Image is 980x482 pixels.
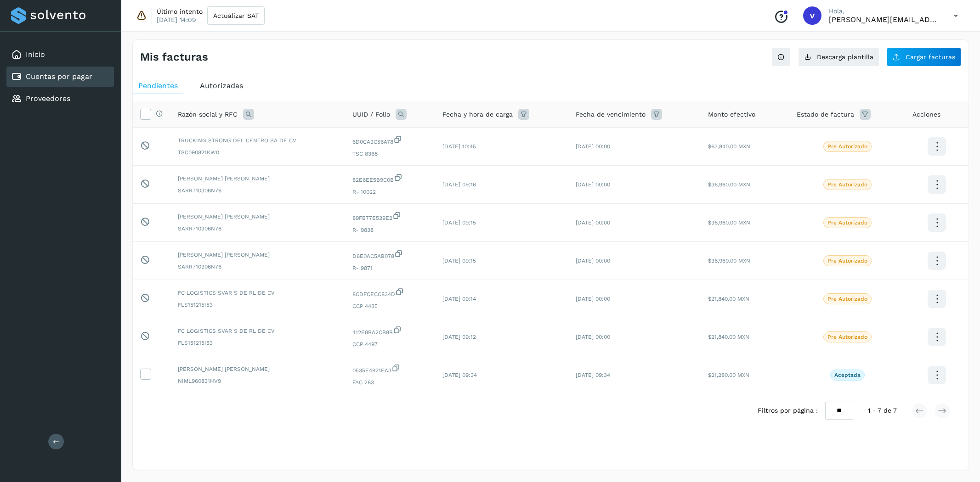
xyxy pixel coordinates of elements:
span: [DATE] 09:15 [442,219,476,226]
span: 0535E4921EA3 [352,364,428,375]
div: Cuentas por pagar [6,67,114,87]
p: Último intento [157,7,203,16]
span: Actualizar SAT [213,12,259,19]
span: FLS151215I53 [178,339,338,347]
a: Cuentas por pagar [26,72,92,81]
span: $36,960.00 MXN [708,219,750,226]
button: Descarga plantilla [798,47,879,67]
span: 89FB77E539E2 [352,211,428,222]
span: FLS151215I53 [178,301,338,309]
span: NIML960831HV9 [178,377,338,385]
span: 1 - 7 de 7 [868,406,897,415]
span: TSC090821KW0 [178,148,338,157]
span: [DATE] 10:45 [442,143,476,150]
span: Autorizadas [200,81,243,90]
span: 82E6EE5B9C0B [352,173,428,184]
span: [DATE] 09:15 [442,258,476,264]
span: [DATE] 00:00 [576,258,610,264]
span: 6D0CA3C56A78 [352,135,428,146]
span: FAC 283 [352,378,428,387]
span: [DATE] 09:14 [442,296,476,302]
a: Proveedores [26,94,70,103]
span: $21,840.00 MXN [708,296,749,302]
span: D6E0AC5AB078 [352,249,428,260]
p: Pre Autorizado [827,258,867,264]
span: CCP 4435 [352,302,428,310]
span: Pendientes [138,81,178,90]
span: Descarga plantilla [817,54,873,60]
span: R- 9838 [352,226,428,234]
span: Fecha de vencimiento [576,110,646,119]
p: victor.romero@fidum.com.mx [829,15,939,24]
span: [PERSON_NAME] [PERSON_NAME] [178,174,338,183]
p: Pre Autorizado [827,181,867,188]
p: Aceptada [834,372,861,378]
p: [DATE] 14:09 [157,16,196,24]
a: Inicio [26,50,45,59]
span: [PERSON_NAME] [PERSON_NAME] [178,213,338,221]
span: [DATE] 00:00 [576,143,610,150]
span: $21,840.00 MXN [708,334,749,340]
span: [DATE] 09:16 [442,181,476,188]
span: [PERSON_NAME] [PERSON_NAME] [178,365,338,373]
span: [DATE] 00:00 [576,296,610,302]
span: Estado de factura [797,110,854,119]
span: [DATE] 00:00 [576,334,610,340]
p: Pre Autorizado [827,334,867,340]
span: FC LOGISTICS SVAR S DE RL DE CV [178,327,338,335]
span: Acciones [912,110,940,119]
span: 8CDFCECC834D [352,287,428,298]
span: TSC 8368 [352,150,428,158]
p: Pre Autorizado [827,143,867,150]
div: Inicio [6,45,114,65]
p: Pre Autorizado [827,219,867,226]
span: Fecha y hora de carga [442,110,513,119]
button: Actualizar SAT [207,6,265,25]
span: 412E8BA2CB8B [352,325,428,336]
span: [DATE] 09:34 [576,372,610,378]
span: [PERSON_NAME] [PERSON_NAME] [178,251,338,259]
h4: Mis facturas [140,50,208,64]
span: [DATE] 00:00 [576,219,610,226]
span: Razón social y RFC [178,110,238,119]
span: R- 9871 [352,264,428,272]
div: Proveedores [6,89,114,109]
span: $36,960.00 MXN [708,181,750,188]
span: SARR710306N76 [178,186,338,195]
span: Filtros por página : [758,406,818,415]
span: FC LOGISTICS SVAR S DE RL DE CV [178,289,338,297]
span: UUID / Folio [352,110,390,119]
span: [DATE] 09:12 [442,334,476,340]
span: $21,280.00 MXN [708,372,749,378]
span: TRUCKING STRONG DEL CENTRO SA DE CV [178,136,338,145]
span: SARR710306N76 [178,263,338,271]
span: $63,840.00 MXN [708,143,750,150]
span: R- 10022 [352,188,428,196]
button: Cargar facturas [887,47,961,67]
span: SARR710306N76 [178,224,338,233]
p: Hola, [829,7,939,15]
p: Pre Autorizado [827,296,867,302]
span: [DATE] 09:34 [442,372,477,378]
span: Monto efectivo [708,110,755,119]
span: Cargar facturas [906,54,955,60]
span: $36,960.00 MXN [708,258,750,264]
span: [DATE] 00:00 [576,181,610,188]
span: CCP 4497 [352,340,428,348]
